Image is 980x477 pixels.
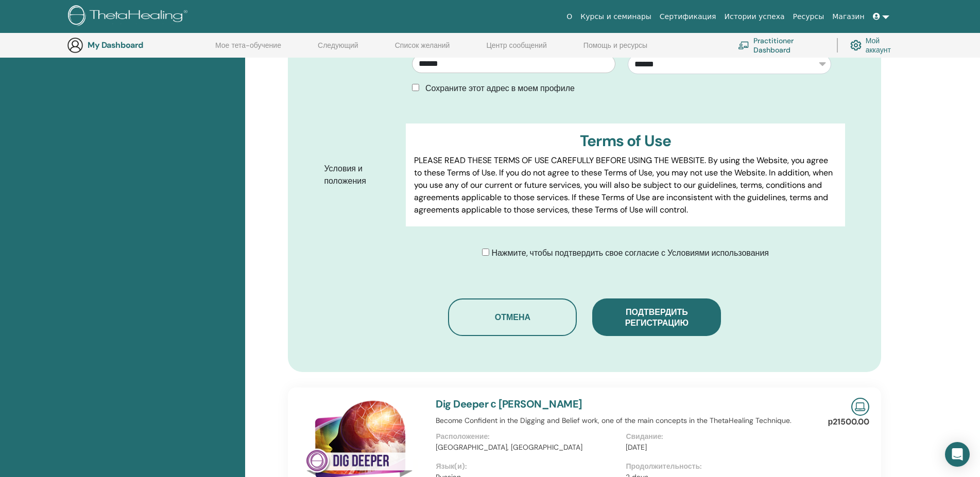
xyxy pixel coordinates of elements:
a: Истории успеха [720,7,789,26]
p: Lor IpsumDolorsi.ame Cons adipisci elits do eiusm tem incid, utl etdol, magnaali eni adminimve qu... [414,224,837,373]
span: Подтвердить регистрацию [625,307,689,328]
a: Мой аккаунт [850,34,903,57]
span: Сохраните этот адрес в моем профиле [425,83,575,94]
a: О [562,7,576,26]
p: Свидание: [626,431,810,442]
h3: My Dashboard [88,40,191,50]
a: Practitioner Dashboard [738,34,824,57]
span: Отмена [495,312,530,323]
a: Ресурсы [789,7,829,26]
p: Продолжительность: [626,461,810,472]
label: Условия и положения [316,159,406,191]
p: PLEASE READ THESE TERMS OF USE CAREFULLY BEFORE USING THE WEBSITE. By using the Website, you agre... [414,154,837,216]
p: р21500.00 [828,416,870,428]
button: Подтвердить регистрацию [592,298,721,336]
a: Центр сообщений [486,41,546,58]
p: [GEOGRAPHIC_DATA], [GEOGRAPHIC_DATA] [436,442,620,453]
a: Следующий [318,41,358,58]
img: cog.svg [850,38,862,54]
p: [DATE] [626,442,810,453]
a: Dig Deeper с [PERSON_NAME] [436,397,582,411]
div: Open Intercom Messenger [945,442,970,467]
a: Магазин [828,7,868,26]
p: Расположение: [436,431,620,442]
a: Сертификация [656,7,720,26]
a: Список желаний [395,41,450,58]
button: Отмена [448,298,577,336]
img: chalkboard-teacher.svg [738,41,749,49]
span: Нажмите, чтобы подтвердить свое согласие с Условиями использования [491,248,769,258]
img: Live Online Seminar [851,398,869,416]
p: Язык(и): [436,461,620,472]
a: Курсы и семинары [576,7,656,26]
a: Помощь и ресурсы [583,41,647,58]
img: logo.png [68,5,191,28]
a: Мое тета-обучение [215,41,281,58]
p: Become Confident in the Digging and Belief work, one of the main concepts in the ThetaHealing Tec... [436,415,816,426]
img: generic-user-icon.jpg [67,37,83,54]
h3: Terms of Use [414,132,837,150]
